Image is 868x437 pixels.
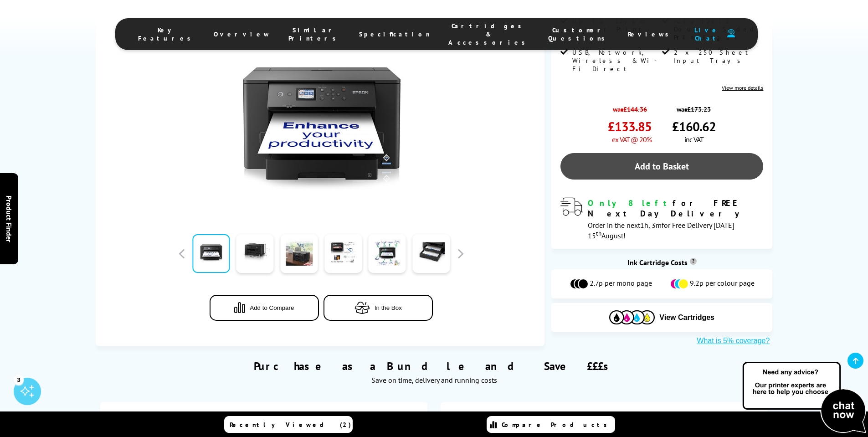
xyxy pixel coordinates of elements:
[628,30,673,38] span: Reviews
[359,30,430,38] span: Specification
[640,221,662,230] span: 1h, 3m
[687,105,711,113] strike: £173.23
[487,416,615,433] a: Compare Products
[588,198,673,208] span: Only 8 left
[375,304,402,311] span: In the Box
[722,84,763,91] a: View more details
[448,22,530,46] span: Cartridges & Accessories
[250,304,294,311] span: Add to Compare
[672,118,716,135] span: £160.62
[224,416,353,433] a: Recently Viewed (2)
[690,278,755,289] span: 9.2p per colour page
[609,310,655,324] img: Cartridges
[96,345,773,389] div: Purchase as a Bundle and Save £££s
[690,258,697,265] sup: Cost per page
[502,421,612,429] span: Compare Products
[572,48,660,73] span: USB, Network, Wireless & Wi-Fi Direct
[560,153,763,180] a: Add to Basket
[230,421,351,429] span: Recently Viewed (2)
[138,26,195,42] span: Key Features
[14,375,24,385] div: 3
[588,198,763,219] div: for FREE Next Day Delivery
[608,118,652,135] span: £133.85
[612,135,652,144] span: ex VAT @ 20%
[214,30,270,38] span: Overview
[590,278,652,289] span: 2.7p per mono page
[548,26,610,42] span: Customer Questions
[560,198,763,240] div: modal_delivery
[551,258,772,267] div: Ink Cartridge Costs
[659,314,714,322] span: View Cartridges
[288,26,341,42] span: Similar Printers
[623,105,647,113] strike: £144.36
[692,26,723,42] span: Live Chat
[740,360,868,435] img: Open Live Chat window
[558,310,765,325] button: View Cartridges
[684,135,704,144] span: inc VAT
[727,29,735,38] img: user-headset-duotone.svg
[107,375,761,385] div: Save on time, delivery and running costs
[588,221,734,240] span: Order in the next for Free Delivery [DATE] 15 August!
[674,48,761,65] span: 2 x 250 Sheet Input Trays
[210,294,319,320] button: Add to Compare
[232,34,411,212] img: Epson WorkForce WF-7310DTW
[608,100,652,113] span: was
[672,100,716,113] span: was
[5,195,14,242] span: Product Finder
[324,294,433,320] button: In the Box
[596,229,601,237] sup: th
[694,336,772,345] button: What is 5% coverage?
